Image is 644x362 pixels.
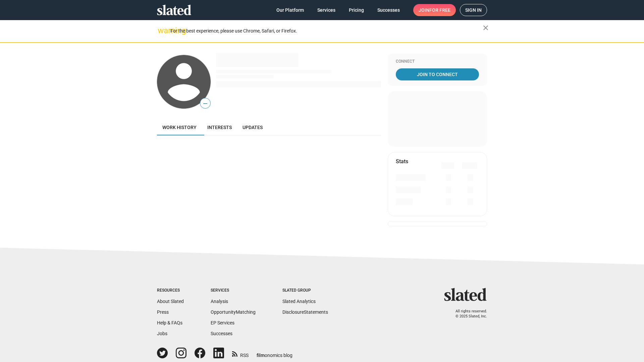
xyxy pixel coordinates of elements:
a: Analysis [211,299,228,304]
a: Our Platform [271,4,309,16]
a: Successes [211,331,232,336]
div: For the best experience, please use Chrome, Safari, or Firefox. [170,26,483,36]
a: DisclosureStatements [282,309,328,315]
a: Jobs [157,331,167,336]
span: Services [317,4,335,16]
a: filmonomics blog [257,347,292,359]
a: OpportunityMatching [211,309,256,315]
span: Join [419,4,450,16]
a: Joinfor free [413,4,456,16]
span: — [200,99,210,108]
a: Services [312,4,341,16]
span: Sign in [465,4,482,16]
mat-icon: warning [158,26,166,35]
div: Slated Group [282,288,328,293]
a: Sign in [460,4,487,16]
mat-card-title: Stats [396,158,408,165]
a: About Slated [157,299,184,304]
a: Work history [157,119,202,135]
a: Successes [372,4,405,16]
span: Our Platform [276,4,304,16]
a: Help & FAQs [157,320,182,325]
a: Interests [202,119,237,135]
a: Join To Connect [396,68,479,80]
div: Services [211,288,256,293]
span: Join To Connect [397,68,478,80]
a: Slated Analytics [282,299,316,304]
a: Updates [237,119,268,135]
span: Successes [377,4,400,16]
mat-icon: close [482,24,490,32]
span: for free [429,4,450,16]
span: Work history [162,125,197,130]
a: Pricing [343,4,369,16]
p: All rights reserved. © 2025 Slated, Inc. [448,309,487,319]
span: film [257,353,265,358]
span: Updates [243,125,263,130]
div: Resources [157,288,184,293]
div: Connect [396,59,479,64]
a: RSS [232,348,249,359]
a: Press [157,309,169,315]
a: EP Services [211,320,234,325]
span: Pricing [349,4,364,16]
span: Interests [207,125,232,130]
